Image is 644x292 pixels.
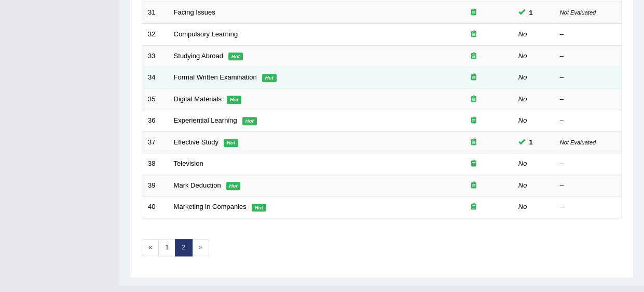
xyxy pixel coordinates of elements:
[518,52,527,60] em: No
[560,116,616,126] div: –
[252,204,266,212] em: Hot
[518,203,527,210] em: No
[560,51,616,61] div: –
[518,181,527,189] em: No
[441,202,507,212] div: Exam occurring question
[441,8,507,18] div: Exam occurring question
[224,139,238,147] em: Hot
[441,95,507,104] div: Exam occurring question
[525,137,537,148] span: You can still take this question
[142,23,168,45] td: 32
[175,239,192,256] a: 2
[174,116,237,124] a: Experiential Learning
[142,2,168,24] td: 31
[174,203,246,210] a: Marketing in Companies
[560,73,616,83] div: –
[560,181,616,191] div: –
[262,74,277,82] em: Hot
[142,45,168,67] td: 33
[174,30,238,38] a: Compulsory Learning
[142,88,168,110] td: 35
[441,181,507,191] div: Exam occurring question
[174,8,215,16] a: Facing Issues
[441,116,507,126] div: Exam occurring question
[518,95,527,103] em: No
[174,181,221,189] a: Mark Deduction
[226,182,241,190] em: Hot
[518,30,527,38] em: No
[142,153,168,175] td: 38
[228,52,243,61] em: Hot
[227,96,241,104] em: Hot
[192,239,209,256] span: »
[441,138,507,148] div: Exam occurring question
[174,73,257,81] a: Formal Written Examination
[441,30,507,39] div: Exam occurring question
[174,52,223,60] a: Studying Abroad
[441,73,507,83] div: Exam occurring question
[518,73,527,81] em: No
[560,139,596,145] small: Not Evaluated
[441,159,507,169] div: Exam occurring question
[441,51,507,61] div: Exam occurring question
[174,138,218,146] a: Effective Study
[142,196,168,218] td: 40
[560,95,616,104] div: –
[242,117,257,125] em: Hot
[174,160,203,167] a: Television
[560,159,616,169] div: –
[560,30,616,39] div: –
[518,116,527,124] em: No
[518,160,527,167] em: No
[560,202,616,212] div: –
[525,7,537,18] span: You can still take this question
[142,131,168,153] td: 37
[158,239,175,256] a: 1
[142,239,159,256] a: «
[142,67,168,89] td: 34
[560,9,596,16] small: Not Evaluated
[142,110,168,132] td: 36
[142,175,168,196] td: 39
[174,95,222,103] a: Digital Materials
